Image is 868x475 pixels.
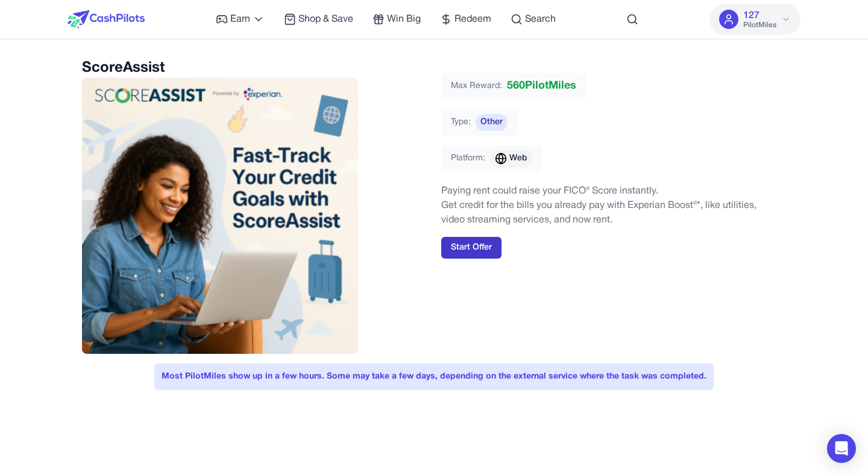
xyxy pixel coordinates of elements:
[440,12,491,27] a: Redeem
[507,78,576,95] span: 560 PilotMiles
[441,198,786,213] p: Get credit for the bills you already pay with Experian Boost®*, like utilities,
[525,12,556,27] span: Search
[373,12,421,27] a: Win Big
[451,153,485,165] span: Platform:
[451,80,502,92] span: Max Reward:
[709,4,800,35] button: 127PilotMiles
[509,153,527,165] span: Web
[743,8,759,23] span: 127
[82,58,427,78] h2: ScoreAssist
[743,20,776,30] span: PilotMiles
[68,10,145,28] img: CashPilots Logo
[451,116,471,128] span: Type:
[441,237,502,259] button: Start Offer
[230,12,250,27] span: Earn
[216,12,265,27] a: Earn
[827,434,856,463] div: Open Intercom Messenger
[454,12,491,27] span: Redeem
[82,78,358,354] img: ScoreAssist
[154,363,714,390] div: Most PilotMiles show up in a few hours. Some may take a few days, depending on the external servi...
[298,12,353,27] span: Shop & Save
[284,12,353,27] a: Shop & Save
[441,213,786,227] p: video streaming services, and now rent.
[511,12,556,27] a: Search
[476,114,508,131] span: Other
[387,12,421,27] span: Win Big
[441,184,786,198] p: Paying rent could raise your FICO® Score instantly.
